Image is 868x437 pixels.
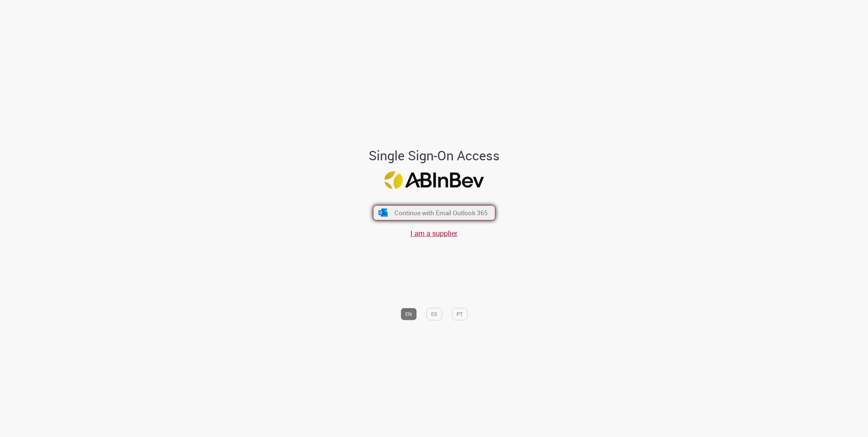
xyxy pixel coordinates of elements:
img: Logo ABInBev [384,171,484,189]
button: ícone Azure/Microsoft 360 Continue with Email Outlook 365 [373,205,495,221]
button: ES [426,308,442,320]
img: ícone Azure/Microsoft 360 [378,209,388,217]
span: Continue with Email Outlook 365 [394,209,488,217]
a: I am a supplier [410,228,458,238]
button: PT [452,308,467,320]
button: EN [401,308,417,320]
h1: Single Sign-On Access [333,148,535,163]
